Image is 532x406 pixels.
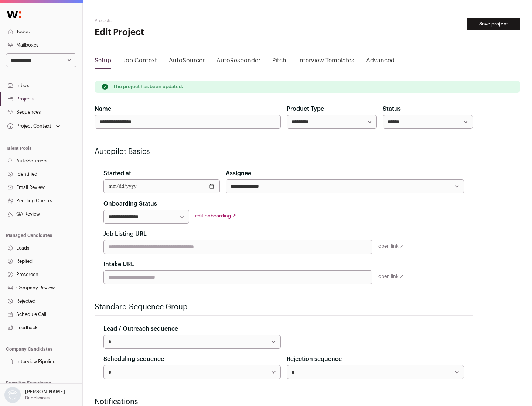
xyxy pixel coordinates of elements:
h2: Autopilot Basics [95,147,473,157]
label: Onboarding Status [103,199,157,208]
a: AutoSourcer [169,56,205,68]
label: Assignee [226,169,251,178]
a: Interview Templates [298,56,354,68]
div: Project Context [6,123,51,129]
a: Pitch [272,56,286,68]
a: AutoResponder [216,56,260,68]
p: Bagelicious [25,395,50,401]
label: Rejection sequence [287,355,342,364]
label: Lead / Outreach sequence [103,324,178,333]
a: Job Context [123,56,157,68]
button: Open dropdown [6,121,62,131]
label: Name [95,104,111,113]
label: Status [383,104,401,113]
label: Product Type [287,104,324,113]
p: The project has been updated. [113,84,183,90]
label: Job Listing URL [103,230,147,238]
h1: Edit Project [95,27,236,38]
p: [PERSON_NAME] [25,389,65,395]
a: Advanced [366,56,395,68]
label: Scheduling sequence [103,355,164,364]
a: edit onboarding ↗ [195,213,236,218]
img: Wellfound [3,7,25,22]
h2: Projects [95,18,236,24]
h2: Standard Sequence Group [95,302,473,312]
button: Save project [467,18,520,30]
label: Started at [103,169,131,178]
button: Open dropdown [3,387,66,403]
a: Setup [95,56,111,68]
label: Intake URL [103,260,134,269]
img: nopic.png [4,387,21,403]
